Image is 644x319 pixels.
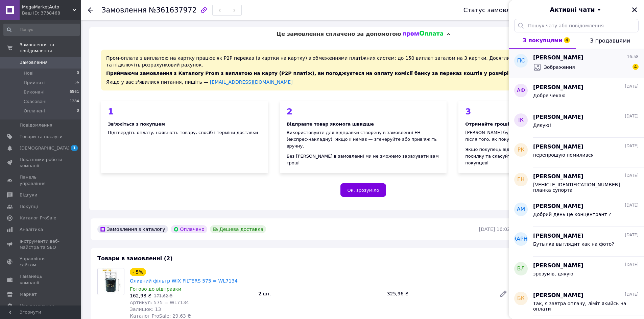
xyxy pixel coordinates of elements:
div: 2 шт. [256,289,384,298]
div: Використовуйте для відправки створену в замовленні ЕН (експрес-накладну). Якщо її немає — згенеру... [287,129,440,150]
span: АФ [517,87,525,95]
span: [DEMOGRAPHIC_DATA] [20,145,70,151]
div: Статус замовлення [463,7,526,14]
div: 1 [108,107,261,116]
div: 3 [465,107,619,116]
div: Ваш ID: 3738468 [22,10,81,16]
span: Товари в замовленні (2) [97,255,173,262]
span: Аналітика [20,227,43,233]
span: [DATE] [625,232,639,238]
span: [PERSON_NAME] [533,232,583,240]
span: [DATE] [625,143,639,149]
img: Оливний фільтр WIX FILTERS 575 = WL7134 [98,268,124,295]
a: Оливний фільтр WIX FILTERS 575 = WL7134 [130,278,238,284]
button: ПС[PERSON_NAME]16:58Зображення4 [509,49,644,78]
span: Готово до відправки [130,286,181,292]
span: [DATE] [625,113,639,119]
span: З покупцями [523,37,563,44]
div: [PERSON_NAME] будуть переведені на ваш рахунок за 24 години після того, як покупець забере своє з... [465,129,619,143]
button: З покупцями4 [509,32,576,49]
a: [EMAIL_ADDRESS][DOMAIN_NAME] [210,79,293,85]
span: Замовлення [20,59,48,65]
span: [DATE] [625,203,639,208]
span: [VEHICLE_IDENTIFICATION_NUMBER] планка супорта [533,182,629,193]
span: [PERSON_NAME] [533,203,583,210]
input: Пошук чату або повідомлення [514,19,639,32]
span: 6561 [70,89,79,95]
span: [PERSON_NAME] [533,173,583,181]
span: Добрий день це концентрант ? [533,212,611,217]
span: 0 [77,108,79,114]
span: Виконані [24,89,45,95]
span: іК [518,116,524,124]
div: Повернутися назад [88,7,93,14]
span: Панель управління [20,174,63,186]
span: MegaMarketAuto [22,4,73,10]
button: З продавцями [576,32,644,49]
span: АМ [517,206,525,213]
span: Інструменти веб-майстра та SEO [20,238,63,250]
span: Каталог ProSale [20,215,56,221]
span: РК [517,146,524,154]
span: [PERSON_NAME] [533,143,583,151]
span: Дякую! [533,123,551,128]
span: 4 [633,64,639,70]
span: зрозумів, дякую [533,271,573,276]
div: Якщо покупець відмовиться від замовлення — відкличте посилку та скасуйте замовлення, щоб гроші по... [465,146,619,166]
span: З продавцями [590,37,630,44]
div: 2 [287,107,440,116]
button: ГН[PERSON_NAME][DATE][VEHICLE_IDENTIFICATION_NUMBER] планка супорта [509,167,644,197]
div: Замовлення з каталогу [97,225,168,233]
span: [DATE] [625,292,639,297]
span: Артикул: 575 = WL7134 [130,300,189,305]
span: Добре чекаю [533,93,566,98]
span: [PERSON_NAME] [533,292,583,299]
span: 56 [74,80,79,86]
span: №361637972 [149,6,197,14]
button: АМ[PERSON_NAME][DATE]Добрий день це концентрант ? [509,197,644,227]
span: ГН [517,176,525,184]
span: 16:58 [627,54,639,60]
button: БК[PERSON_NAME][DATE]Так, я завтра оплачу, ліміт якийсь на оплати [509,286,644,316]
div: Дешева доставка [210,225,266,233]
span: Замовлення та повідомлення [20,42,81,54]
span: Налаштування [20,303,54,309]
button: Активні чати [528,5,625,14]
span: [DATE] [625,84,639,89]
span: 0 [77,70,79,76]
button: ВЛ[PERSON_NAME][DATE]зрозумів, дякую [509,257,644,286]
div: - 5% [130,268,146,276]
span: [DATE] [625,262,639,268]
span: 162,98 ₴ [130,293,151,298]
span: 1284 [70,99,79,105]
span: Оплачені [24,108,45,114]
span: Відгуки [20,192,37,198]
span: 1 [71,145,78,151]
span: [PERSON_NAME] [533,113,583,121]
a: Редагувати [497,287,510,300]
span: Скасовані [24,99,47,105]
span: Управління сайтом [20,256,63,268]
span: БК [517,295,525,302]
span: Активні чати [550,5,595,14]
span: ПС [517,57,525,65]
div: Без [PERSON_NAME] в замовленні ми не зможемо зарахувати вам гроші [287,153,440,166]
span: 4 [564,37,570,43]
img: evopay logo [403,31,444,37]
div: Підтвердіть оплату, наявність товару, спосіб і терміни доставки [108,129,261,136]
span: 171,62 ₴ [154,294,172,298]
div: Пром-оплата з виплатою на картку працює як P2P переказ (з картки на картку) з обмеженнями платіжн... [101,50,625,90]
span: [DEMOGRAPHIC_DATA] [490,235,552,243]
b: Відправте товар якомога швидше [287,122,374,127]
span: Замовлення [101,6,147,14]
div: 325,96 ₴ [384,289,494,298]
span: Це замовлення сплачено за допомогою [276,31,401,37]
span: Товари та послуги [20,134,63,140]
span: Бутылка выглядит как на фото? [533,241,614,247]
span: Каталог ProSale: 29.63 ₴ [130,313,191,319]
span: Ок, зрозуміло [348,188,379,193]
span: ВЛ [517,265,525,273]
span: Зображення [544,64,575,71]
button: АФ[PERSON_NAME][DATE]Добре чекаю [509,78,644,108]
b: Отримайте гроші [465,122,509,127]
